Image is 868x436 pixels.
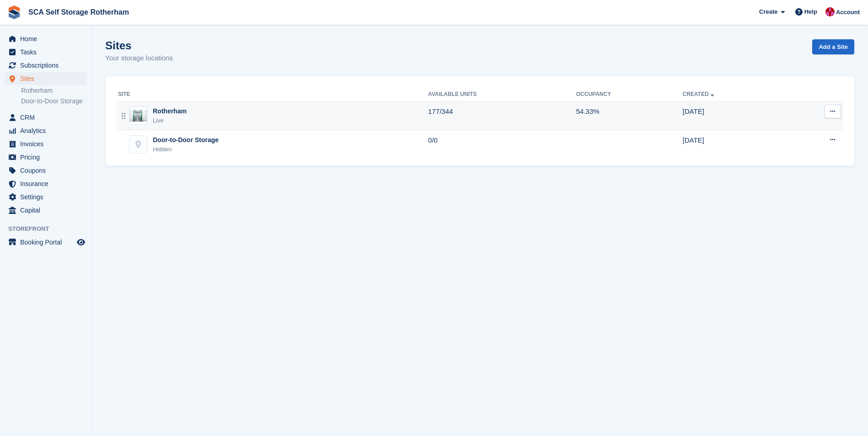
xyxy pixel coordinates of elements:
[825,7,835,16] img: Thomas Webb
[153,145,219,154] div: Hidden
[5,72,86,85] a: menu
[5,59,86,72] a: menu
[153,116,187,125] div: Live
[428,87,576,102] th: Available Units
[5,151,86,164] a: menu
[20,191,75,203] span: Settings
[20,236,75,249] span: Booking Portal
[683,91,716,97] a: Created
[5,164,86,177] a: menu
[5,191,86,203] a: menu
[25,5,133,20] a: SCA Self Storage Rotherham
[576,101,683,130] td: 54.33%
[20,59,75,72] span: Subscriptions
[20,138,75,150] span: Invoices
[20,111,75,124] span: CRM
[153,106,187,116] div: Rotherham
[683,101,785,130] td: [DATE]
[105,39,173,52] h1: Sites
[5,46,86,58] a: menu
[812,39,854,54] a: Add a Site
[153,135,219,145] div: Door-to-Door Storage
[5,204,86,217] a: menu
[5,111,86,124] a: menu
[5,177,86,190] a: menu
[5,138,86,150] a: menu
[683,130,785,159] td: [DATE]
[20,151,75,164] span: Pricing
[804,7,817,16] span: Help
[21,86,86,95] a: Rotherham
[759,7,777,16] span: Create
[836,8,860,17] span: Account
[428,101,576,130] td: 177/344
[129,136,147,153] img: Door-to-Door Storage site image placeholder
[75,237,86,248] a: Preview store
[20,46,75,58] span: Tasks
[129,110,147,122] img: Image of Rotherham site
[5,236,86,249] a: menu
[576,87,683,102] th: Occupancy
[7,5,21,19] img: stora-icon-8386f47178a22dfd0bd8f6a31ec36ba5ce8667c1dd55bd0f319d3a0aa187defe.svg
[20,72,75,85] span: Sites
[21,97,86,106] a: Door-to-Door Storage
[20,164,75,177] span: Coupons
[20,204,75,217] span: Capital
[5,32,86,45] a: menu
[20,177,75,190] span: Insurance
[20,124,75,137] span: Analytics
[5,124,86,137] a: menu
[428,130,576,159] td: 0/0
[105,53,173,64] p: Your storage locations
[8,224,91,234] span: Storefront
[116,87,428,102] th: Site
[20,32,75,45] span: Home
